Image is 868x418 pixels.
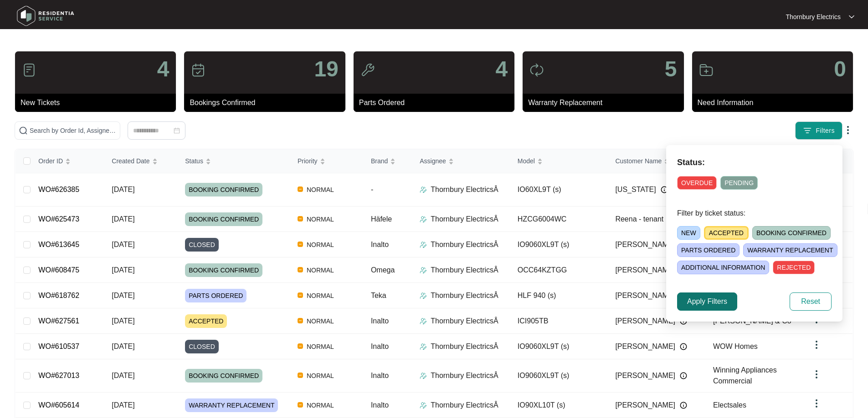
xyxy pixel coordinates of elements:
span: WARRANTY REPLACEMENT [743,243,837,257]
img: Vercel Logo [298,242,303,247]
img: Assigner Icon [420,372,427,379]
a: WO#608475 [38,266,79,274]
img: icon [22,63,36,77]
span: BOOKING CONFIRMED [752,226,831,240]
span: Model [518,156,535,166]
span: BOOKING CONFIRMED [185,263,262,277]
img: dropdown arrow [811,369,822,380]
input: Search by Order Id, Assignee Name, Customer Name, Brand and Model [30,126,116,136]
span: Omega [371,266,395,274]
span: Assignee [420,156,446,166]
span: Priority [298,156,318,166]
span: NORMAL [303,184,338,195]
img: Assigner Icon [420,186,427,193]
span: ADDITIONAL INFORMATION [677,261,769,274]
span: Inalto [371,317,389,325]
span: Brand [371,156,388,166]
p: Thornbury ElectricsÂ [431,400,498,411]
span: NORMAL [303,370,338,381]
span: NORMAL [303,400,338,411]
span: [PERSON_NAME] & Co [713,317,791,325]
button: Reset [790,292,832,311]
p: 4 [157,58,169,80]
p: Thornbury ElectricsÂ [431,184,498,195]
span: [PERSON_NAME] [615,290,675,301]
a: WO#618762 [38,292,79,299]
img: Vercel Logo [298,318,303,323]
a: WO#626385 [38,186,79,193]
td: HLF 940 (s) [510,283,608,308]
img: icon [529,63,544,77]
img: Vercel Logo [298,343,303,349]
span: OVERDUE [677,176,717,190]
span: [PERSON_NAME] [615,400,675,411]
span: ACCEPTED [704,226,749,240]
span: NORMAL [303,290,338,301]
p: Thornbury ElectricsÂ [431,341,498,352]
span: [DATE] [112,186,134,193]
img: dropdown arrow [842,125,853,136]
span: Customer Name [615,156,662,166]
span: [PERSON_NAME] [615,316,675,327]
span: Inalto [371,372,389,379]
span: ACCEPTED [185,314,227,328]
img: Vercel Logo [298,186,303,192]
img: Assigner Icon [420,402,427,409]
span: Electsales [713,401,746,409]
span: WOW Homes [713,342,758,350]
span: Inalto [371,401,389,409]
span: NEW [677,226,700,240]
span: [PERSON_NAME]... [615,265,681,276]
a: WO#613645 [38,241,79,248]
img: Vercel Logo [298,216,303,222]
p: Thornbury Electrics [786,12,841,21]
p: Thornbury ElectricsÂ [431,239,498,250]
img: icon [699,63,714,77]
span: PARTS ORDERED [185,289,247,302]
img: Info icon [680,372,687,379]
th: Order ID [31,149,104,173]
p: 4 [495,58,508,80]
img: Vercel Logo [298,292,303,298]
img: Assigner Icon [420,343,427,350]
span: [PERSON_NAME] [615,341,675,352]
span: [PERSON_NAME] [615,239,675,250]
img: icon [360,63,375,77]
p: Need Information [698,97,853,108]
span: [DATE] [112,317,134,325]
span: BOOKING CONFIRMED [185,369,262,383]
span: NORMAL [303,316,338,327]
img: filter icon [803,126,812,135]
span: Apply Filters [687,296,727,307]
img: Assigner Icon [420,241,427,248]
img: dropdown arrow [811,398,822,409]
p: 5 [665,58,677,80]
a: WO#605614 [38,401,79,409]
span: WARRANTY REPLACEMENT [185,398,278,412]
span: [DATE] [112,401,134,409]
span: - [371,186,373,193]
td: ICI905TB [510,308,608,334]
p: Bookings Confirmed [190,97,345,108]
span: [DATE] [112,292,134,299]
th: Created Date [104,149,178,173]
span: Created Date [112,156,149,166]
span: NORMAL [303,214,338,225]
td: HZCG6004WC [510,206,608,232]
span: Inalto [371,241,389,248]
img: dropdown arrow [849,15,854,19]
img: Assigner Icon [420,292,427,299]
span: BOOKING CONFIRMED [185,183,262,196]
p: Filter by ticket status: [677,208,832,219]
td: OCC64KZTGG [510,257,608,283]
p: Warranty Replacement [528,97,683,108]
span: CLOSED [185,238,219,252]
td: IO90XL10T (s) [510,393,608,418]
img: residentia service logo [14,2,77,30]
span: Filters [816,126,835,136]
p: New Tickets [21,97,176,108]
th: Status [178,149,290,173]
span: REJECTED [773,261,815,274]
img: Vercel Logo [298,373,303,378]
img: icon [191,63,205,77]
